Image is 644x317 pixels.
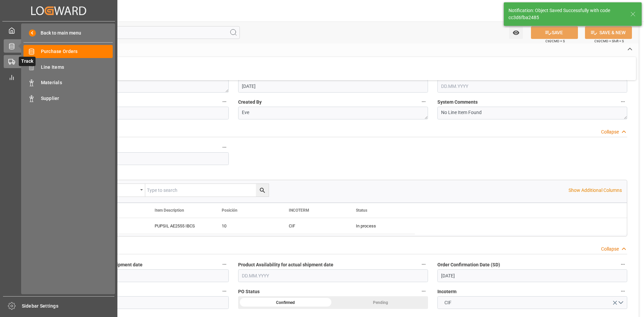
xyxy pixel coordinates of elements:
div: Confirmed [238,296,333,309]
span: INCOTERM [289,208,309,213]
span: Incoterm [437,288,457,295]
button: SAVE [531,26,578,39]
input: DD.MM.YYYY [39,107,229,119]
a: My Cockpit [4,24,114,37]
div: In process [348,218,415,234]
a: My Reports [4,70,114,84]
span: Ctrl/CMD + S [545,39,565,44]
a: Purchase Orders [23,45,113,58]
textarea: Eve [238,107,428,119]
input: DD.MM.YYYY [39,296,229,309]
button: Total No of Line Items [220,143,229,152]
a: Line Items [23,60,113,73]
input: DD.MM.YYYY [238,269,428,282]
span: PO Status [238,288,260,295]
button: search button [256,184,269,197]
div: Notification: Object Saved Successfully with code cc3d6fba2485 [508,7,624,21]
span: Sidebar Settings [22,303,115,310]
div: Press SPACE to select this row. [79,218,415,234]
button: Product Availability for Estimated shipment date [220,260,229,269]
input: Type to search [145,184,269,197]
span: Product Availability for actual shipment date [238,261,333,268]
div: Collapse [601,246,619,253]
span: Track [19,57,36,66]
span: Materials [41,79,113,86]
span: Item Description [155,208,184,213]
div: Collapse [601,128,619,136]
p: Show Additional Columns [569,187,622,194]
span: Line Items [41,64,113,71]
div: 10 [222,218,273,234]
div: PUPSIL AE2555 IBCS [147,218,214,234]
input: DD.MM.YYYY [437,269,627,282]
span: Ctrl/CMD + Shift + S [594,39,624,44]
div: Pending [333,296,428,309]
input: DD.MM.YYYY [238,80,428,93]
input: DD.MM.YYYY [437,80,627,93]
span: Supplier [41,95,113,102]
a: Supplier [23,92,113,105]
button: open menu [509,26,523,39]
a: Materials [23,76,113,89]
div: Equals [98,185,138,193]
button: PO Status [419,287,428,296]
button: Order Confirmation Date (SD) [619,260,627,269]
span: Purchase Orders [41,48,113,55]
button: Req Arrival Date (AD) [220,287,229,296]
span: Back to main menu [36,30,81,37]
button: SAVE & NEW [585,26,632,39]
span: Created By [238,99,262,106]
button: Product Availability for actual shipment date [419,260,428,269]
span: Status [356,208,367,213]
span: CIF [441,299,455,306]
input: Search Fields [31,26,240,39]
span: Order Confirmation Date (SD) [437,261,500,268]
button: Created By [419,97,428,106]
button: open menu [95,184,145,197]
span: Posición [222,208,237,213]
textarea: No Line Item Found [437,107,627,119]
button: Incoterm [619,287,627,296]
button: Required Product date (AB) [220,97,229,106]
div: CIF [289,218,340,234]
span: System Comments [437,99,478,106]
button: open menu [437,296,627,309]
input: DD.MM.YYYY [39,269,229,282]
button: System Comments [619,97,627,106]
